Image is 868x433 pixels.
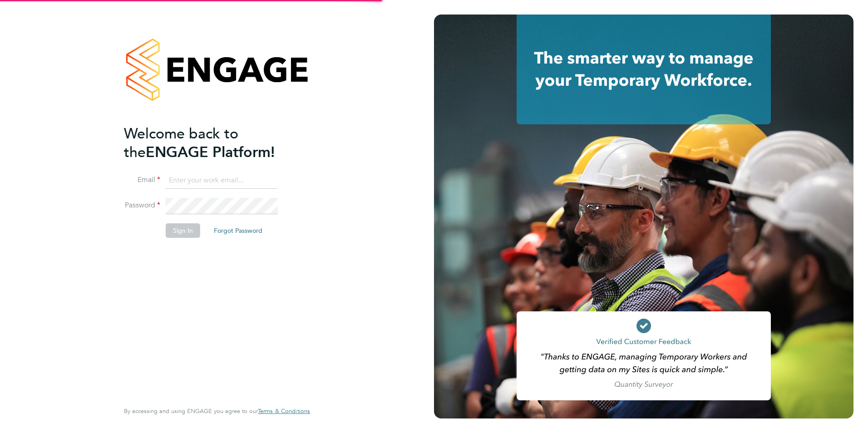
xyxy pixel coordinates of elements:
button: Forgot Password [207,223,270,238]
a: Terms & Conditions [258,408,310,415]
span: Terms & Conditions [258,407,310,415]
input: Enter your work email... [166,172,278,189]
span: Welcome back to the [124,125,238,161]
span: By accessing and using ENGAGE you agree to our [124,407,310,415]
h2: ENGAGE Platform! [124,124,301,162]
label: Email [124,175,160,185]
label: Password [124,201,160,210]
button: Sign In [166,223,200,238]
